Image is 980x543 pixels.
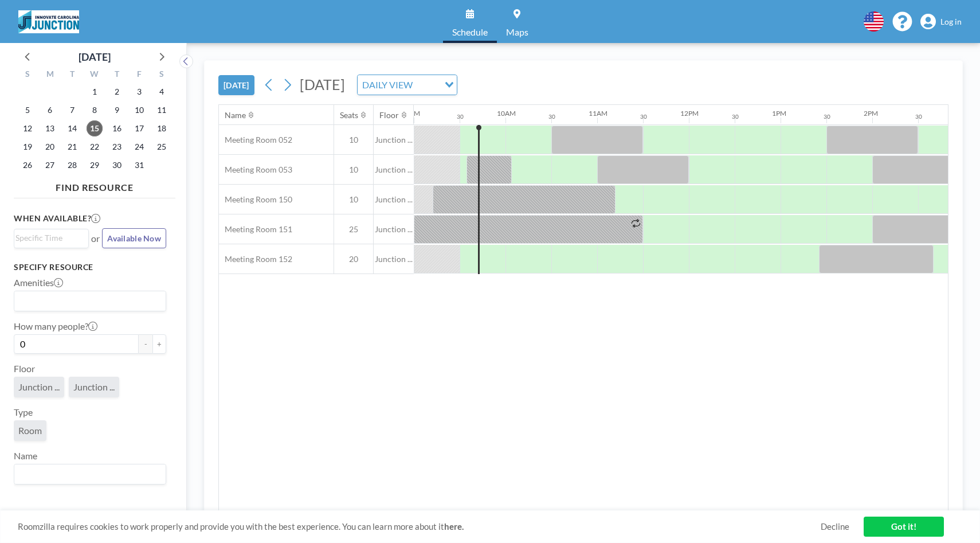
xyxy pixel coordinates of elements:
[300,76,345,93] span: [DATE]
[444,521,464,532] a: here.
[14,277,63,288] label: Amenities
[497,109,516,118] div: 10AM
[87,84,103,100] span: Wednesday, October 1, 2025
[73,381,115,392] span: Junction ...
[14,407,33,418] label: Type
[87,157,103,173] span: Wednesday, October 29, 2025
[374,135,414,145] span: Junction ...
[14,177,175,193] h4: FIND RESOURCE
[91,233,100,244] span: or
[64,157,80,173] span: Tuesday, October 28, 2025
[42,120,58,136] span: Monday, October 13, 2025
[821,521,849,532] a: Decline
[374,254,414,264] span: Junction ...
[87,102,103,118] span: Wednesday, October 8, 2025
[218,75,254,95] button: [DATE]
[107,233,161,243] span: Available Now
[340,110,358,120] div: Seats
[79,49,111,65] div: [DATE]
[334,165,373,175] span: 10
[457,113,464,120] div: 30
[19,102,36,118] span: Sunday, October 5, 2025
[14,229,88,247] div: Search for option
[109,139,125,155] span: Thursday, October 23, 2025
[506,28,528,37] span: Maps
[17,68,39,83] div: S
[225,110,246,120] div: Name
[18,10,79,33] img: organization-logo
[131,84,147,100] span: Friday, October 3, 2025
[19,157,36,173] span: Sunday, October 26, 2025
[15,294,159,308] input: Search for option
[14,450,37,462] label: Name
[452,28,488,37] span: Schedule
[131,139,147,155] span: Friday, October 24, 2025
[139,334,152,354] button: -
[772,109,786,118] div: 1PM
[334,254,373,264] span: 20
[334,194,373,205] span: 10
[18,381,60,392] span: Junction ...
[102,228,166,248] button: Available Now
[109,120,125,136] span: Thursday, October 16, 2025
[379,110,399,120] div: Floor
[128,68,150,83] div: F
[374,165,414,175] span: Junction ...
[219,254,292,264] span: Meeting Room 152
[154,84,170,100] span: Saturday, October 4, 2025
[14,262,166,272] h3: Specify resource
[219,194,292,205] span: Meeting Room 150
[154,139,170,155] span: Saturday, October 25, 2025
[87,120,103,136] span: Wednesday, October 15, 2025
[19,120,36,136] span: Sunday, October 12, 2025
[42,139,58,155] span: Monday, October 20, 2025
[150,68,173,83] div: S
[374,194,414,205] span: Junction ...
[109,157,125,173] span: Thursday, October 30, 2025
[824,113,830,120] div: 30
[154,102,170,118] span: Saturday, October 11, 2025
[14,464,166,484] div: Search for option
[131,102,147,118] span: Friday, October 10, 2025
[219,224,292,235] span: Meeting Room 151
[61,68,84,83] div: T
[920,14,962,30] a: Log in
[131,120,147,136] span: Friday, October 17, 2025
[14,363,35,374] label: Floor
[64,102,80,118] span: Tuesday, October 7, 2025
[39,68,61,83] div: M
[87,139,103,155] span: Wednesday, October 22, 2025
[219,165,292,175] span: Meeting Room 053
[732,113,739,120] div: 30
[680,109,699,118] div: 12PM
[18,521,821,532] span: Roomzilla requires cookies to work properly and provide you with the best experience. You can lea...
[548,113,555,120] div: 30
[19,139,36,155] span: Sunday, October 19, 2025
[864,517,944,537] a: Got it!
[64,120,80,136] span: Tuesday, October 14, 2025
[64,139,80,155] span: Tuesday, October 21, 2025
[15,232,82,244] input: Search for option
[374,224,414,235] span: Junction ...
[416,77,438,92] input: Search for option
[105,68,128,83] div: T
[154,120,170,136] span: Saturday, October 18, 2025
[334,224,373,235] span: 25
[360,77,415,92] span: DAILY VIEW
[152,334,166,354] button: +
[42,157,58,173] span: Monday, October 27, 2025
[358,75,457,95] div: Search for option
[15,467,159,482] input: Search for option
[109,102,125,118] span: Thursday, October 9, 2025
[864,109,878,118] div: 2PM
[14,321,97,332] label: How many people?
[940,17,962,27] span: Log in
[589,109,607,118] div: 11AM
[334,135,373,145] span: 10
[915,113,922,120] div: 30
[84,68,106,83] div: W
[219,135,292,145] span: Meeting Room 052
[109,84,125,100] span: Thursday, October 2, 2025
[640,113,647,120] div: 30
[14,291,166,311] div: Search for option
